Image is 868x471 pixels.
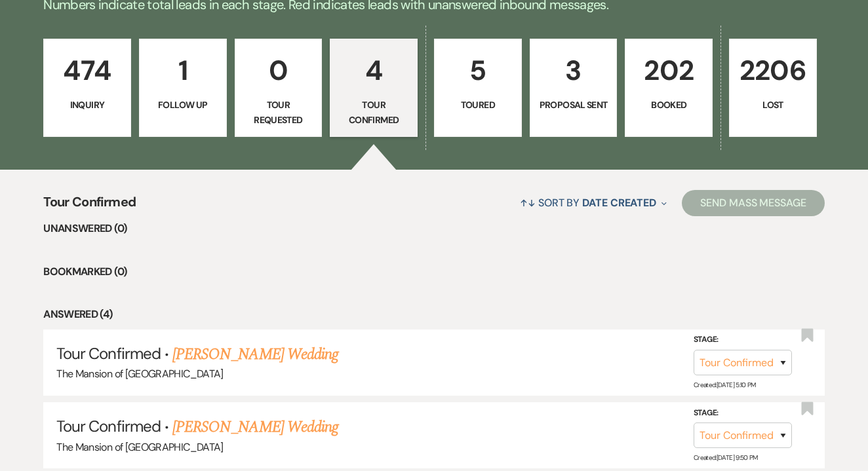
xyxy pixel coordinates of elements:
[43,306,825,323] li: Answered (4)
[235,39,323,137] a: 0Tour Requested
[56,440,224,454] span: The Mansion of [GEOGRAPHIC_DATA]
[52,48,123,92] p: 474
[729,39,817,137] a: 2206Lost
[139,39,227,137] a: 1Follow Up
[43,192,136,220] span: Tour Confirmed
[243,48,314,92] p: 0
[243,98,314,127] p: Tour Requested
[43,220,825,237] li: Unanswered (0)
[738,98,808,112] p: Lost
[530,39,618,137] a: 3Proposal Sent
[694,453,758,462] span: Created: [DATE] 9:50 PM
[43,263,825,280] li: Bookmarked (0)
[52,98,123,112] p: Inquiry
[172,415,338,439] a: [PERSON_NAME] Wedding
[694,333,792,347] label: Stage:
[56,367,224,381] span: The Mansion of [GEOGRAPHIC_DATA]
[148,98,218,112] p: Follow Up
[148,48,218,92] p: 1
[582,196,656,210] span: Date Created
[172,343,338,366] a: [PERSON_NAME] Wedding
[538,48,609,92] p: 3
[694,406,792,421] label: Stage:
[625,39,713,137] a: 202Booked
[633,48,704,92] p: 202
[330,39,418,137] a: 4Tour Confirmed
[538,98,609,112] p: Proposal Sent
[443,98,513,112] p: Toured
[56,343,161,364] span: Tour Confirmed
[633,98,704,112] p: Booked
[338,48,409,92] p: 4
[443,48,513,92] p: 5
[682,190,825,216] button: Send Mass Message
[338,98,409,127] p: Tour Confirmed
[515,185,672,220] button: Sort By Date Created
[56,416,161,436] span: Tour Confirmed
[43,39,131,137] a: 474Inquiry
[738,48,808,92] p: 2206
[520,196,536,210] span: ↑↓
[694,381,756,389] span: Created: [DATE] 5:10 PM
[434,39,522,137] a: 5Toured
